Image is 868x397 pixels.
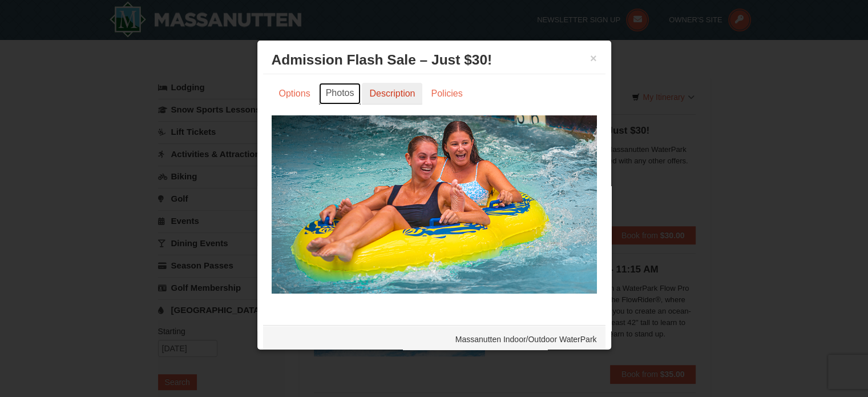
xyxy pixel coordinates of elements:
[272,83,318,105] a: Options
[423,83,470,105] a: Policies
[272,115,597,294] img: 6619917-1618-f229f8f2.jpg
[272,51,597,69] h3: Admission Flash Sale – Just $30!
[590,53,597,64] button: ×
[319,83,361,105] a: Photos
[362,83,422,105] a: Description
[263,325,605,354] div: Massanutten Indoor/Outdoor WaterPark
